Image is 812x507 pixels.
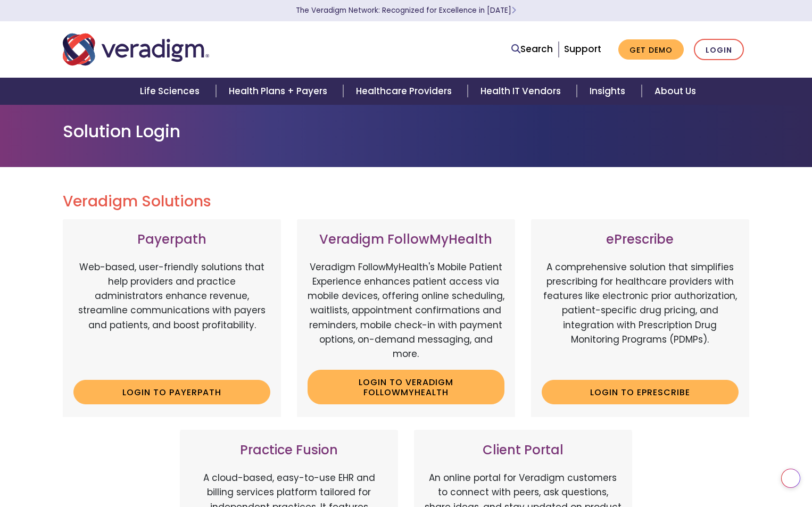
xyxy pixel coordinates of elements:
a: Get Demo [618,39,684,60]
a: Login [694,39,744,61]
h2: Veradigm Solutions [63,193,749,211]
h1: Solution Login [63,121,749,142]
a: The Veradigm Network: Recognized for Excellence in [DATE]Learn More [296,5,516,15]
span: Learn More [511,5,516,15]
a: Health IT Vendors [468,78,577,105]
h3: Payerpath [73,232,270,247]
a: Health Plans + Payers [216,78,343,105]
p: A comprehensive solution that simplifies prescribing for healthcare providers with features like ... [542,260,739,372]
a: Login to Veradigm FollowMyHealth [308,370,504,404]
a: Login to ePrescribe [542,380,739,404]
a: About Us [642,78,709,105]
a: Insights [577,78,641,105]
a: Life Sciences [127,78,216,105]
p: Veradigm FollowMyHealth's Mobile Patient Experience enhances patient access via mobile devices, o... [308,260,504,361]
a: Healthcare Providers [343,78,468,105]
h3: Client Portal [425,443,622,458]
a: Search [511,42,553,56]
a: Support [564,43,601,55]
h3: ePrescribe [542,232,739,247]
a: Login to Payerpath [73,380,270,404]
h3: Veradigm FollowMyHealth [308,232,504,247]
p: Web-based, user-friendly solutions that help providers and practice administrators enhance revenu... [73,260,270,372]
h3: Practice Fusion [190,443,387,458]
img: Veradigm logo [63,32,209,67]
